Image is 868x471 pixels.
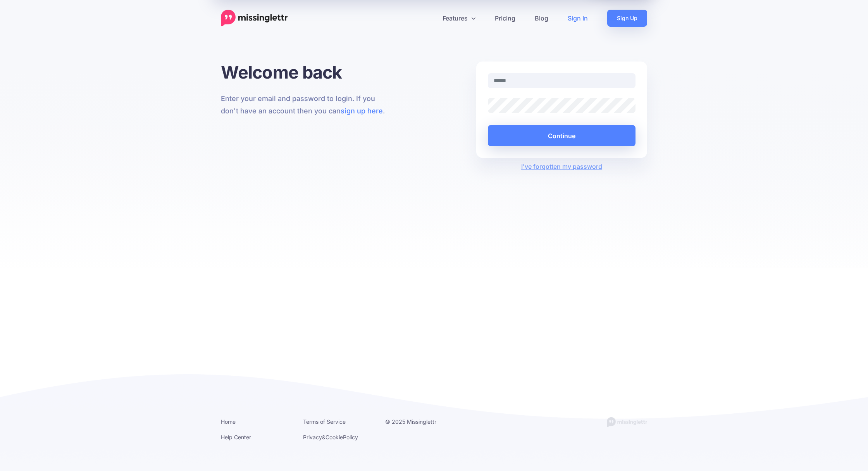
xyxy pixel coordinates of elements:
li: © 2025 Missinglettr [385,417,456,426]
a: Pricing [485,10,525,27]
button: Continue [488,125,635,146]
a: Help Center [221,434,251,440]
a: Home [221,418,236,425]
a: I've forgotten my password [521,163,602,170]
h1: Welcome back [221,62,392,83]
a: Privacy [303,434,322,440]
a: Cookie [325,434,343,440]
a: Blog [525,10,558,27]
a: Terms of Service [303,418,346,425]
a: Sign Up [607,10,647,27]
li: & Policy [303,432,374,442]
a: sign up here [341,107,383,115]
p: Enter your email and password to login. If you don't have an account then you can . [221,92,392,117]
a: Features [433,10,485,27]
a: Sign In [558,10,598,27]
